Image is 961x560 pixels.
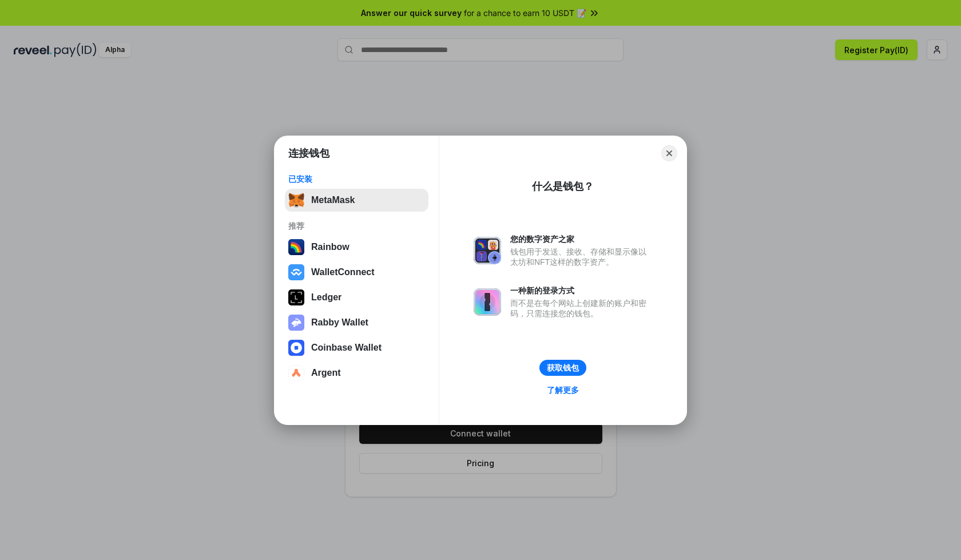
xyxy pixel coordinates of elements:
[285,286,428,309] button: Ledger
[288,146,329,160] h1: 连接钱包
[285,236,428,259] button: Rainbow
[311,368,341,378] div: Argent
[288,289,304,305] img: svg+xml,%3Csvg%20xmlns%3D%22http%3A%2F%2Fwww.w3.org%2F2000%2Fsvg%22%20width%3D%2228%22%20height%3...
[547,385,579,395] div: 了解更多
[661,145,677,161] button: Close
[311,267,375,277] div: WalletConnect
[288,264,304,280] img: svg+xml,%3Csvg%20width%3D%2228%22%20height%3D%2228%22%20viewBox%3D%220%200%2028%2028%22%20fill%3D...
[288,174,425,184] div: 已安装
[474,288,501,316] img: svg+xml,%3Csvg%20xmlns%3D%22http%3A%2F%2Fwww.w3.org%2F2000%2Fsvg%22%20fill%3D%22none%22%20viewBox...
[288,365,304,381] img: svg+xml,%3Csvg%20width%3D%2228%22%20height%3D%2228%22%20viewBox%3D%220%200%2028%2028%22%20fill%3D...
[288,192,304,208] img: svg+xml,%3Csvg%20fill%3D%22none%22%20height%3D%2233%22%20viewBox%3D%220%200%2035%2033%22%20width%...
[311,292,341,303] div: Ledger
[311,195,355,205] div: MetaMask
[311,242,350,252] div: Rainbow
[474,237,501,264] img: svg+xml,%3Csvg%20xmlns%3D%22http%3A%2F%2Fwww.w3.org%2F2000%2Fsvg%22%20fill%3D%22none%22%20viewBox...
[311,317,368,328] div: Rabby Wallet
[288,221,425,231] div: 推荐
[288,239,304,255] img: svg+xml,%3Csvg%20width%3D%22120%22%20height%3D%22120%22%20viewBox%3D%220%200%20120%20120%22%20fil...
[532,180,594,193] div: 什么是钱包？
[510,298,652,319] div: 而不是在每个网站上创建新的账户和密码，只需连接您的钱包。
[288,315,304,331] img: svg+xml,%3Csvg%20xmlns%3D%22http%3A%2F%2Fwww.w3.org%2F2000%2Fsvg%22%20fill%3D%22none%22%20viewBox...
[510,234,652,244] div: 您的数字资产之家
[547,363,579,373] div: 获取钱包
[285,362,428,384] button: Argent
[285,189,428,212] button: MetaMask
[285,311,428,334] button: Rabby Wallet
[285,336,428,359] button: Coinbase Wallet
[510,285,652,296] div: 一种新的登录方式
[510,247,652,267] div: 钱包用于发送、接收、存储和显示像以太坊和NFT这样的数字资产。
[311,343,382,353] div: Coinbase Wallet
[285,261,428,284] button: WalletConnect
[288,340,304,356] img: svg+xml,%3Csvg%20width%3D%2228%22%20height%3D%2228%22%20viewBox%3D%220%200%2028%2028%22%20fill%3D...
[539,360,586,376] button: 获取钱包
[540,383,586,398] a: 了解更多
